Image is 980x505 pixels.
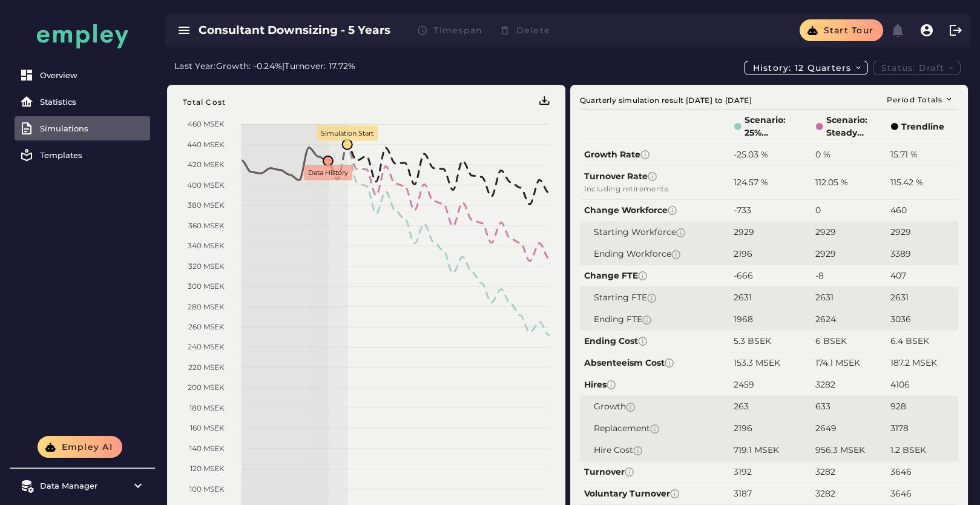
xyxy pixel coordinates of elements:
[734,270,753,281] span: -666
[584,204,725,217] span: Change Workforce
[890,335,929,346] span: 6.4 BSEK
[815,423,837,434] span: 2649
[188,160,225,169] tspan: 420 MSEK
[815,488,835,499] span: 3282
[584,148,725,161] span: Growth Rate
[187,180,225,190] tspan: 400 MSEK
[815,270,824,281] span: -8
[594,226,725,239] span: Starting Workforce
[823,25,873,36] span: Start tour
[40,124,145,133] div: Simulations
[800,19,883,41] button: Start tour
[734,248,752,259] span: 2196
[282,61,284,71] span: |
[189,444,225,453] tspan: 140 MSEK
[815,314,836,325] span: 2624
[890,423,909,434] span: 3178
[734,379,754,390] span: 2459
[584,378,725,391] span: Hires
[890,466,912,477] span: 3646
[734,401,749,412] span: 263
[815,379,835,390] span: 3282
[815,335,847,346] span: 6 BSEK
[199,22,390,39] h3: Consultant Downsizing - 5 Years
[752,62,862,73] span: History: 12 quarters
[815,401,830,412] span: 633
[815,149,830,160] span: 0 %
[879,94,958,104] button: Period Totals
[189,484,225,493] tspan: 100 MSEK
[188,200,225,210] tspan: 380 MSEK
[188,322,225,331] tspan: 260 MSEK
[890,292,909,303] span: 2631
[584,357,725,369] span: Absenteeism Cost
[584,466,725,478] span: Turnover
[734,423,752,434] span: 2196
[188,262,225,271] tspan: 320 MSEK
[594,400,725,413] span: Growth
[188,119,225,128] tspan: 460 MSEK
[890,248,911,259] span: 3389
[594,444,725,457] span: Hire Cost
[40,481,125,490] div: Data Manager
[38,436,122,458] button: Empley AI
[189,403,225,412] tspan: 180 MSEK
[188,282,225,291] tspan: 300 MSEK
[734,205,751,216] span: -733
[539,96,551,108] img: f295f6VBWCpnzUQgECAAAIIwGMrBLoTQADdE6R+CAQIIIAAPLZCoDsBBNA9QeqHQIAAAgjAYysEuhNAAN0TpH4IBAgggAA8tk...
[188,302,225,311] tspan: 280 MSEK
[734,226,754,237] span: 2929
[890,488,912,499] span: 3646
[584,335,725,348] span: Ending Cost
[584,269,725,282] span: Change FTE
[734,314,753,325] span: 1968
[584,183,725,195] span: Including retirements
[584,487,725,500] span: Voluntary Turnover
[580,94,752,109] span: Quarterly simulation result [DATE] to [DATE]
[594,291,725,304] span: Starting FTE
[890,314,911,325] span: 3036
[745,114,799,139] span: Scenario: 25% Downsizing
[15,90,150,114] a: Statistics
[15,116,150,140] a: Simulations
[901,120,944,133] span: Trendline
[890,149,918,160] span: 15.71 %
[890,357,937,368] span: 187.2 MSEK
[890,177,923,188] span: 115.42 %
[188,221,225,230] tspan: 360 MSEK
[594,313,725,326] span: Ending FTE
[183,97,226,107] text: Total Cost
[815,248,836,259] span: 2929
[40,150,145,160] div: Templates
[188,363,225,372] tspan: 220 MSEK
[40,97,145,107] div: Statistics
[890,401,906,412] span: 928
[815,177,848,188] span: 112.05 %
[61,441,113,452] span: Empley AI
[187,140,225,149] tspan: 440 MSEK
[584,170,725,183] span: Turnover Rate
[890,379,910,390] span: 4106
[539,96,549,106] div: Menu
[190,464,225,473] tspan: 120 MSEK
[40,70,145,80] div: Overview
[216,61,285,71] span: Growth: -0.24%
[886,95,953,104] span: Period Totals
[815,292,834,303] span: 2631
[734,444,779,455] span: 719.1 MSEK
[188,383,225,392] tspan: 200 MSEK
[744,61,867,75] button: History: 12 quarters
[815,205,821,216] span: 0
[734,357,780,368] span: 153.3 MSEK
[815,357,860,368] span: 174.1 MSEK
[190,423,225,432] tspan: 160 MSEK
[15,63,150,87] a: Overview
[890,226,911,237] span: 2929
[734,292,752,303] span: 2631
[734,149,768,160] span: -25.03 %
[734,335,771,346] span: 5.3 BSEK
[188,342,225,351] tspan: 240 MSEK
[284,61,355,71] span: Turnover: 17.72%
[174,61,216,71] span: Last Year:
[815,444,865,455] span: 956.3 MSEK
